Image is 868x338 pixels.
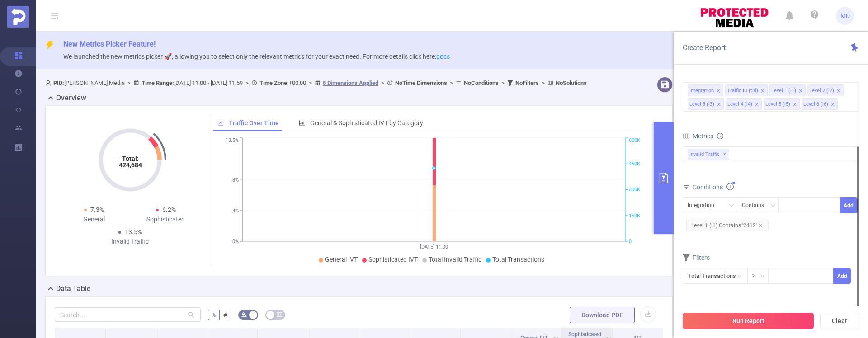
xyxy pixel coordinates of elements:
[725,84,768,96] li: Traffic ID (tid)
[56,283,91,294] h2: Data Table
[716,89,721,94] i: icon: close
[45,41,54,50] i: icon: thunderbolt
[629,213,640,219] tspan: 150K
[122,155,138,162] tspan: Total:
[683,43,726,52] span: Create Report
[688,98,724,110] li: Level 3 (l3)
[306,80,315,86] span: >
[162,206,176,213] span: 6.2%
[53,80,64,86] b: PID:
[629,187,640,193] tspan: 300K
[223,311,227,319] span: #
[118,161,142,169] tspan: 424,684
[830,102,835,108] i: icon: close
[232,239,239,244] tspan: 0%
[629,239,632,244] tspan: 0
[836,89,841,94] i: icon: close
[142,80,174,86] b: Time Range:
[717,133,723,139] i: icon: info-circle
[760,273,765,280] i: icon: down
[629,161,640,167] tspan: 450K
[726,183,734,190] i: icon: info-circle
[325,256,358,263] span: General IVT
[499,80,507,86] span: >
[803,99,828,110] div: Level 6 (l6)
[820,313,859,329] button: Clear
[447,80,456,86] span: >
[232,208,239,214] tspan: 4%
[90,206,104,213] span: 7.3%
[378,80,387,86] span: >
[56,93,86,103] h2: Overview
[688,84,723,96] li: Integration
[688,198,721,213] div: Integration
[125,228,142,235] span: 13.5%
[420,244,448,250] tspan: [DATE] 11:00
[212,311,216,319] span: %
[770,203,776,209] i: icon: down
[742,198,770,213] div: Contains
[45,80,587,86] span: [PERSON_NAME] Media [DATE] 11:00 - [DATE] 11:59 +00:00
[368,256,418,263] span: Sophisticated IVT
[727,85,758,97] div: Traffic ID (tid)
[809,85,834,97] div: Level 2 (l2)
[726,98,762,110] li: Level 4 (l4)
[693,183,734,191] span: Conditions
[793,102,797,108] i: icon: close
[241,312,247,317] i: icon: bg-colors
[310,119,423,127] span: General & Sophisticated IVT by Category
[769,84,806,96] li: Level 1 (l1)
[299,120,305,126] i: icon: bar-chart
[55,307,201,322] input: Search...
[760,89,765,94] i: icon: close
[840,7,850,25] span: MD
[243,80,251,86] span: >
[323,80,378,86] u: 8 Dimensions Applied
[840,197,858,213] button: Add
[771,85,796,97] div: Level 1 (l1)
[7,6,29,28] img: Protected Media
[217,120,224,126] i: icon: line-chart
[63,40,156,48] span: New Metrics Picker Feature!
[752,268,762,283] div: ≥
[727,99,752,110] div: Level 4 (l4)
[259,80,289,86] b: Time Zone:
[277,312,282,317] i: icon: table
[492,256,544,263] span: Total Transactions
[125,80,133,86] span: >
[629,138,640,144] tspan: 600K
[764,98,800,110] li: Level 5 (l5)
[802,98,838,110] li: Level 6 (l6)
[45,80,53,86] i: icon: user
[94,237,166,246] div: Invalid Traffic
[689,85,714,97] div: Integration
[686,220,769,231] span: Level 1 (l1) Contains '2412'
[229,119,279,127] span: Traffic Over Time
[570,307,635,323] button: Download PDF
[429,256,481,263] span: Total Invalid Traffic
[515,80,539,86] b: No Filters
[683,254,710,261] span: Filters
[688,149,729,160] span: Invalid Traffic
[807,84,844,96] li: Level 2 (l2)
[798,89,803,94] i: icon: close
[717,102,721,108] i: icon: close
[226,138,239,144] tspan: 13.5%
[232,177,239,183] tspan: 8%
[539,80,547,86] span: >
[689,99,714,110] div: Level 3 (l3)
[395,80,447,86] b: No Time Dimensions
[58,215,130,224] div: General
[723,149,726,160] span: ✕
[436,53,450,60] a: docs
[765,99,790,110] div: Level 5 (l5)
[729,203,734,209] i: icon: down
[130,215,202,224] div: Sophisticated
[759,223,763,228] i: icon: close
[556,80,587,86] b: No Solutions
[833,268,851,284] button: Add
[464,80,499,86] b: No Conditions
[63,53,450,60] span: We launched the new metrics picker 🚀, allowing you to select only the relevant metrics for your e...
[683,313,814,329] button: Run Report
[755,102,759,108] i: icon: close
